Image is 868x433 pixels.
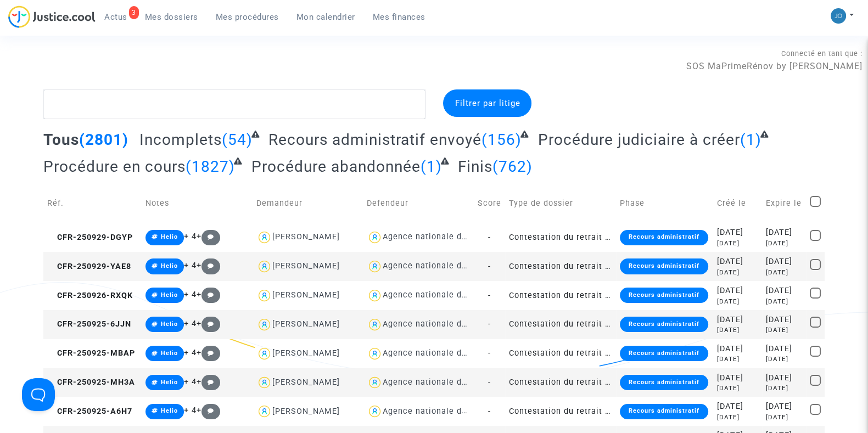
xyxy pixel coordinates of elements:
span: (1827) [186,158,235,176]
span: - [488,407,491,416]
td: Expire le [762,184,806,223]
div: 3 [129,6,139,19]
img: tab_domain_overview_orange.svg [44,64,53,72]
img: icon-user.svg [256,346,272,362]
img: icon-user.svg [256,375,272,391]
span: + [197,261,220,270]
div: [DATE] [716,285,758,297]
div: Recours administratif [620,346,708,361]
span: + 4 [184,377,197,386]
span: + [197,406,220,415]
div: Mots-clés [137,65,168,72]
div: Recours administratif [620,258,708,274]
img: icon-user.svg [256,229,272,245]
td: Contestation du retrait de [PERSON_NAME] par l'ANAH (mandataire) [505,252,615,281]
span: Mes finances [373,12,425,22]
span: (1) [740,131,761,149]
div: [DATE] [716,401,758,413]
span: + 4 [184,348,197,357]
span: + 4 [184,319,197,328]
span: Helio [161,291,178,299]
div: Agence nationale de l'habitat [383,407,503,416]
span: + [197,290,220,299]
a: 3Actus [96,9,136,25]
span: CFR-250925-MBAP [47,348,135,358]
a: Mes dossiers [136,9,207,25]
span: (1) [421,158,442,176]
div: [DATE] [716,227,758,239]
td: Créé le [713,184,762,223]
img: website_grey.svg [18,29,26,37]
div: [DATE] [766,256,802,268]
span: + 4 [184,261,197,270]
span: CFR-250925-6JJN [47,319,131,329]
iframe: Help Scout Beacon - Open [22,378,55,411]
div: [DATE] [766,314,802,326]
div: [DATE] [766,268,802,277]
span: + [197,319,220,328]
span: Mon calendrier [296,12,355,22]
div: [DATE] [766,343,802,355]
span: - [488,348,491,358]
span: (2801) [79,131,128,149]
img: icon-user.svg [367,403,383,419]
div: [DATE] [766,227,802,239]
div: Recours administratif [620,375,708,390]
img: logo_orange.svg [18,18,26,26]
div: [PERSON_NAME] [272,378,340,387]
span: Connecté en tant que : [781,49,863,58]
span: - [488,319,491,329]
div: [DATE] [766,372,802,384]
div: [DATE] [716,355,758,364]
a: Mon calendrier [288,9,364,25]
img: tab_keywords_by_traffic_grey.svg [125,64,133,72]
div: [DATE] [716,325,758,335]
span: CFR-250929-YAE8 [47,262,131,271]
div: Agence nationale de l'habitat [383,232,503,241]
div: [DATE] [766,401,802,413]
span: CFR-250925-A6H7 [47,407,132,416]
span: Tous [43,131,79,149]
span: Procédure en cours [43,158,186,176]
img: icon-user.svg [367,258,383,274]
img: jc-logo.svg [8,5,96,28]
span: Procédure abandonnée [251,158,421,176]
img: icon-user.svg [256,403,272,419]
img: icon-user.svg [256,317,272,333]
span: Helio [161,262,178,269]
span: - [488,262,491,271]
div: Recours administratif [620,317,708,332]
div: [DATE] [766,355,802,364]
span: Incomplets [139,131,222,149]
span: CFR-250929-DGYP [47,233,133,242]
td: Contestation du retrait de [PERSON_NAME] par l'ANAH (mandataire) [505,368,615,397]
span: Mes dossiers [145,12,198,22]
td: Phase [616,184,713,223]
div: Recours administratif [620,288,708,303]
div: Domaine: [DOMAIN_NAME] [29,29,124,37]
div: [PERSON_NAME] [272,319,340,329]
a: Mes finances [364,9,434,25]
td: Demandeur [253,184,363,223]
span: Mes procédures [216,12,279,22]
div: Recours administratif [620,404,708,419]
img: icon-user.svg [367,317,383,333]
div: [PERSON_NAME] [272,348,340,358]
div: [DATE] [766,239,802,248]
td: Contestation du retrait de [PERSON_NAME] par l'ANAH (mandataire) [505,310,615,339]
span: + [197,377,220,386]
td: Contestation du retrait de [PERSON_NAME] par l'ANAH (mandataire) [505,281,615,310]
td: Contestation du retrait de [PERSON_NAME] par l'ANAH (mandataire) [505,339,615,368]
span: (156) [481,131,522,149]
span: + 4 [184,232,197,241]
td: Type de dossier [505,184,615,223]
span: + 4 [184,290,197,299]
div: [PERSON_NAME] [272,407,340,416]
div: Domaine [57,65,85,72]
td: Defendeur [363,184,473,223]
span: Recours administratif envoyé [268,131,481,149]
span: Filtrer par litige [455,98,520,108]
span: - [488,233,491,242]
span: + 4 [184,406,197,415]
div: [DATE] [716,256,758,268]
